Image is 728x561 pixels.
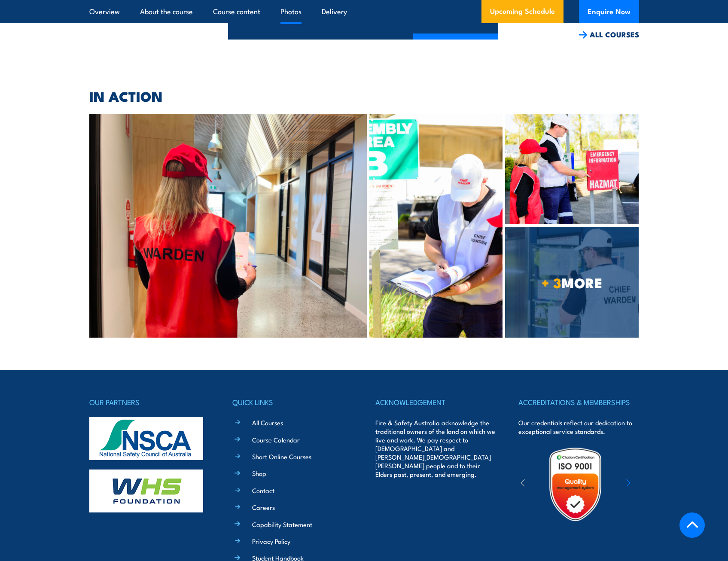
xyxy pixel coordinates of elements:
a: Privacy Policy [252,537,290,546]
img: Fire Safety Advisor Re-certification [505,114,639,224]
a: ALL COURSES [579,30,639,40]
img: Fire Warden Training [89,114,367,337]
img: nsca-logo-footer [89,417,203,460]
a: Contact [252,486,274,495]
strong: + 3 [542,271,561,293]
h2: IN ACTION [89,90,639,102]
img: ewpa-logo [613,470,688,499]
h4: OUR PARTNERS [89,396,210,408]
img: whs-logo-footer [89,470,203,512]
span: MORE [505,276,639,288]
a: Course Calendar [252,435,300,444]
h4: QUICK LINKS [232,396,353,408]
a: Capability Statement [252,520,312,529]
a: + 3MORE [505,227,639,337]
a: Careers [252,503,275,512]
a: Short Online Courses [252,452,311,461]
p: Fire & Safety Australia acknowledge the traditional owners of the land on which we live and work.... [375,418,496,479]
a: All Courses [252,418,283,427]
p: Our credentials reflect our dedication to exceptional service standards. [518,418,639,436]
h4: ACKNOWLEDGEMENT [375,396,496,408]
h4: ACCREDITATIONS & MEMBERSHIPS [518,396,639,408]
img: Fire Warden and Chief Fire Warden Training [369,114,503,337]
a: COURSE DETAILS [413,34,498,56]
a: Shop [252,469,266,478]
img: Untitled design (19) [538,447,613,522]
